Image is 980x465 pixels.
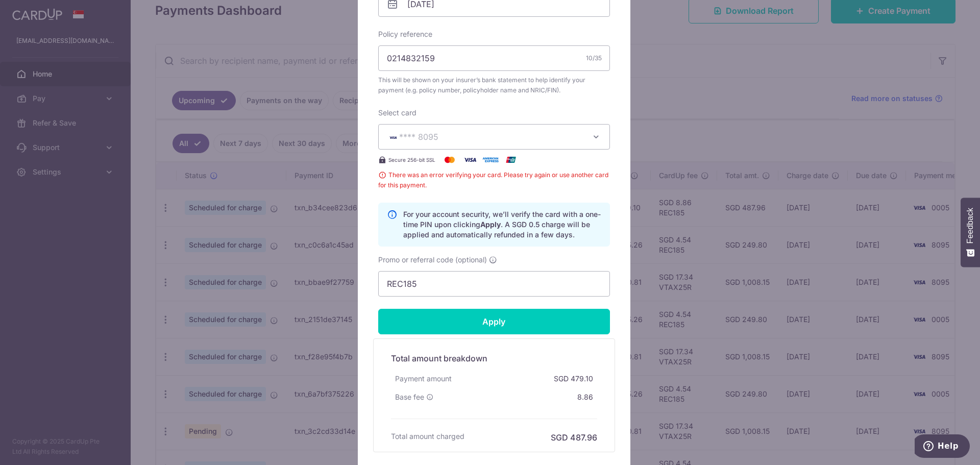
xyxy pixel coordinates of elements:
[395,392,424,402] span: Base fee
[387,134,399,141] img: VISA
[480,220,501,229] b: Apply
[550,370,597,388] div: SGD 479.10
[391,370,456,388] div: Payment amount
[378,170,610,190] span: There was an error verifying your card. Please try again or use another card for this payment.
[460,154,480,166] img: Visa
[915,434,970,460] iframe: Opens a widget where you can find more information
[378,255,487,265] span: Promo or referral code (optional)
[391,431,464,442] h6: Total amount charged
[551,431,597,444] h6: SGD 487.96
[573,388,597,406] div: 8.86
[378,29,432,39] label: Policy reference
[378,108,416,118] label: Select card
[391,352,597,364] h5: Total amount breakdown
[586,53,602,63] div: 10/35
[501,154,521,166] img: UnionPay
[966,208,975,243] span: Feedback
[378,309,610,334] input: Apply
[403,209,601,240] p: For your account security, we’ll verify the card with a one-time PIN upon clicking . A SGD 0.5 ch...
[439,154,460,166] img: Mastercard
[388,156,435,164] span: Secure 256-bit SSL
[480,154,501,166] img: American Express
[961,198,980,267] button: Feedback - Show survey
[378,75,610,95] span: This will be shown on your insurer’s bank statement to help identify your payment (e.g. policy nu...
